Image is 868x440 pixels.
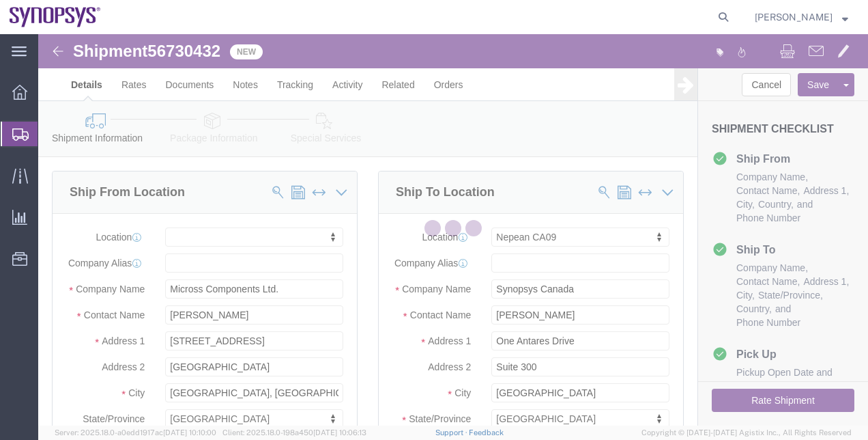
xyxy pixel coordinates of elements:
[755,10,833,25] span: Rachelle Varela
[754,9,849,25] button: [PERSON_NAME]
[222,428,366,437] span: Client: 2025.18.0-198a450
[435,428,469,437] a: Support
[313,428,366,437] span: [DATE] 10:06:13
[10,7,101,27] img: logo
[55,428,216,437] span: Server: 2025.18.0-a0edd1917ac
[163,428,216,437] span: [DATE] 10:10:00
[469,428,504,437] a: Feedback
[641,427,852,439] span: Copyright © [DATE]-[DATE] Agistix Inc., All Rights Reserved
